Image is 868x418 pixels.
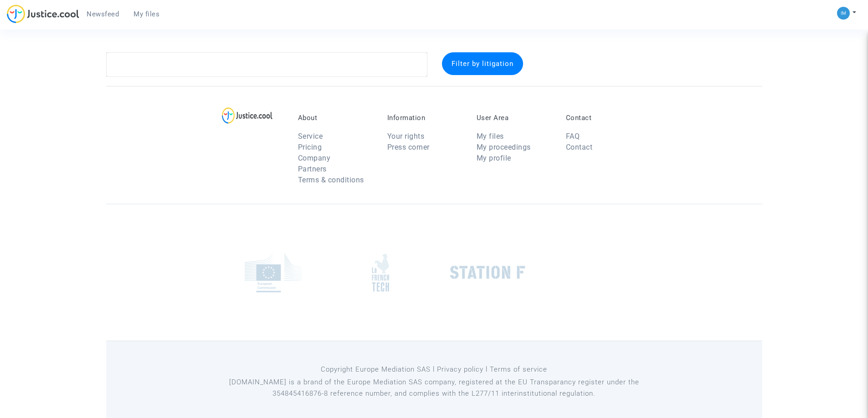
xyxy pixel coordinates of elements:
span: Filter by litigation [452,60,514,68]
p: Information [387,114,463,122]
p: User Area [477,114,552,122]
img: stationf.png [450,266,525,279]
a: Press corner [387,143,430,151]
p: Contact [566,114,642,122]
a: Partners [298,165,327,173]
img: french_tech.png [372,253,389,292]
a: My files [477,132,504,141]
a: Your rights [387,132,425,141]
a: Pricing [298,143,322,151]
p: Copyright Europe Mediation SAS l Privacy policy l Terms of service [226,364,642,375]
a: My files [126,7,167,21]
span: Newsfeed [87,10,119,18]
img: europe_commision.png [245,253,302,292]
a: Terms & conditions [298,176,364,184]
a: My profile [477,154,511,162]
a: My proceedings [477,143,531,151]
a: Service [298,132,323,141]
p: About [298,114,374,122]
img: jc-logo.svg [7,5,79,23]
p: [DOMAIN_NAME] is a brand of the Europe Mediation SAS company, registered at the EU Transparancy r... [226,377,642,399]
img: logo-lg.svg [222,107,272,124]
a: Company [298,154,331,162]
span: My files [134,10,159,18]
a: Newsfeed [79,7,126,21]
a: FAQ [566,132,580,141]
a: Contact [566,143,593,151]
img: a105443982b9e25553e3eed4c9f672e7 [837,7,850,20]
